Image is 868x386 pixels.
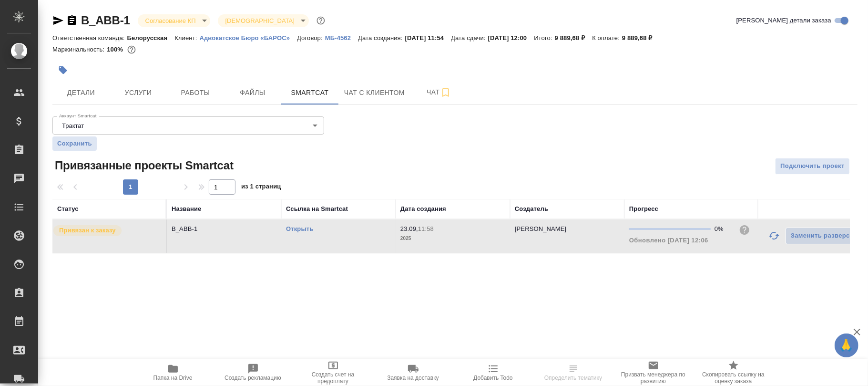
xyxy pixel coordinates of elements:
button: Скопировать ссылку для ЯМессенджера [52,15,64,26]
p: Итого: [534,34,554,42]
p: Ответственная команда: [52,34,127,42]
div: Трактат [52,116,324,135]
p: 100% [107,46,125,53]
span: Чат с клиентом [344,87,405,99]
span: Чат [416,86,462,98]
button: Доп статусы указывают на важность/срочность заказа [315,14,327,27]
p: Дата сдачи: [451,34,488,42]
span: Работы [173,87,218,99]
span: Smartcat [287,87,333,99]
p: Дата создания: [358,34,405,42]
p: Маржинальность: [52,46,107,53]
p: [DATE] 12:00 [488,34,534,42]
span: Детали [58,87,104,99]
button: Согласование КП [143,17,199,25]
div: Создатель [515,204,548,214]
span: [PERSON_NAME] детали заказа [736,16,831,25]
p: Договор: [297,34,325,42]
span: Услуги [115,87,161,99]
button: Сохранить [52,136,97,151]
button: Трактат [59,122,87,130]
div: Согласование КП [138,14,210,27]
p: 9 889,68 ₽ [622,34,660,42]
button: Заменить разверстку [786,228,865,244]
button: Обновить прогресс [763,224,786,247]
p: Клиент: [174,34,199,42]
p: [PERSON_NAME] [515,225,567,232]
div: Ссылка на Smartcat [286,204,348,214]
button: Подключить проект [775,158,850,175]
span: Сохранить [57,139,92,148]
p: [DATE] 11:54 [405,34,451,42]
div: Согласование КП [218,14,309,27]
a: МБ-4562 [325,33,358,42]
button: 0.00 RUB; [125,43,138,56]
p: Белорусская [127,34,175,42]
p: Привязан к заказу [59,226,116,235]
div: Прогресс [629,204,658,214]
span: Подключить проект [780,161,845,172]
span: Обновлено [DATE] 12:06 [629,237,708,244]
p: 23.09, [400,225,418,232]
a: Адвокатское Бюро «БАРОС» [199,33,297,42]
p: МБ-4562 [325,34,358,42]
div: Дата создания [400,204,446,214]
span: Файлы [230,87,276,99]
p: Адвокатское Бюро «БАРОС» [199,34,297,42]
a: Открыть [286,225,313,232]
p: 2025 [400,234,505,243]
p: К оплате: [592,34,622,42]
div: Статус [57,204,79,214]
span: Привязанные проекты Smartcat [52,158,234,173]
button: Добавить тэг [52,60,73,81]
div: Название [172,204,201,214]
p: B_ABB-1 [172,224,276,234]
span: 🙏 [838,335,855,355]
svg: Подписаться [440,87,451,98]
a: B_ABB-1 [81,14,130,27]
p: 11:58 [418,225,434,232]
button: [DEMOGRAPHIC_DATA] [223,17,297,25]
button: Скопировать ссылку [66,15,78,26]
span: Заменить разверстку [791,230,860,241]
span: из 1 страниц [241,181,281,195]
p: 9 889,68 ₽ [555,34,592,42]
div: 0% [715,224,731,234]
button: 🙏 [835,334,858,357]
